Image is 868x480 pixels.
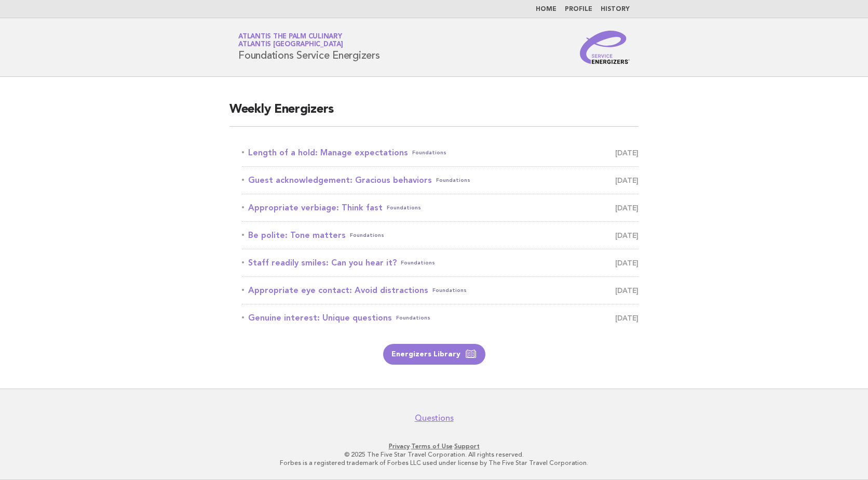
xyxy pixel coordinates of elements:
[580,31,630,64] img: Service Energizers
[242,256,639,270] a: Staff readily smiles: Can you hear it?Foundations [DATE]
[242,173,639,188] a: Guest acknowledgement: Gracious behaviorsFoundations [DATE]
[565,6,592,12] a: Profile
[242,311,639,325] a: Genuine interest: Unique questionsFoundations [DATE]
[401,256,435,270] span: Foundations
[242,228,639,243] a: Be polite: Tone mattersFoundations [DATE]
[411,443,453,450] a: Terms of Use
[615,311,639,325] span: [DATE]
[238,42,343,48] span: Atlantis [GEOGRAPHIC_DATA]
[454,443,480,450] a: Support
[396,311,430,325] span: Foundations
[601,6,630,12] a: History
[615,256,639,270] span: [DATE]
[242,201,639,215] a: Appropriate verbiage: Think fastFoundations [DATE]
[383,344,485,365] a: Energizers Library
[116,450,752,459] p: © 2025 The Five Star Travel Corporation. All rights reserved.
[412,145,446,160] span: Foundations
[415,413,454,423] a: Questions
[387,201,421,215] span: Foundations
[615,173,639,188] span: [DATE]
[432,283,467,298] span: Foundations
[350,228,384,243] span: Foundations
[536,6,557,12] a: Home
[116,459,752,467] p: Forbes is a registered trademark of Forbes LLC used under license by The Five Star Travel Corpora...
[229,101,639,127] h2: Weekly Energizers
[242,145,639,160] a: Length of a hold: Manage expectationsFoundations [DATE]
[615,283,639,298] span: [DATE]
[615,228,639,243] span: [DATE]
[615,201,639,215] span: [DATE]
[238,33,343,48] a: Atlantis The Palm CulinaryAtlantis [GEOGRAPHIC_DATA]
[436,173,470,188] span: Foundations
[389,443,410,450] a: Privacy
[615,145,639,160] span: [DATE]
[238,34,380,61] h1: Foundations Service Energizers
[242,283,639,298] a: Appropriate eye contact: Avoid distractionsFoundations [DATE]
[116,442,752,450] p: · ·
